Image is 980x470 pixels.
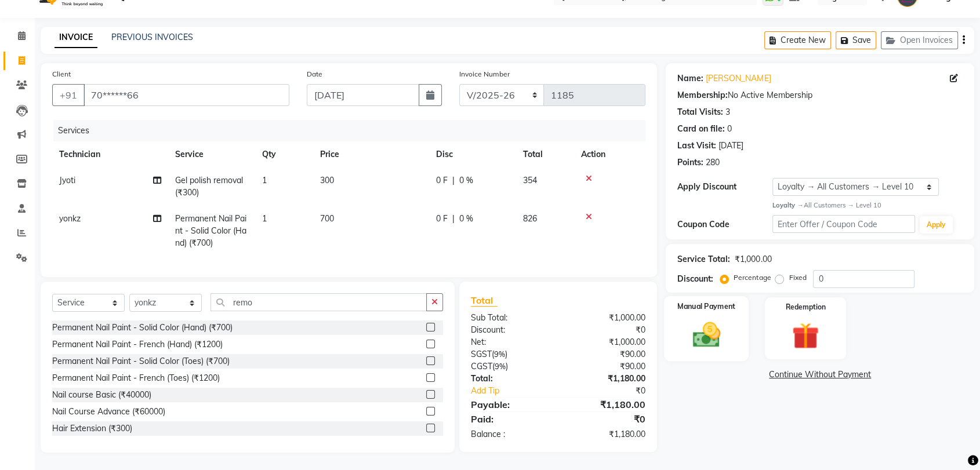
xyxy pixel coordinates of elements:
div: Total: [462,373,558,385]
div: Discount: [677,273,713,285]
span: 9% [495,362,506,371]
a: [PERSON_NAME] [706,72,771,85]
div: Last Visit: [677,140,716,152]
input: Search by Name/Mobile/Email/Code [84,84,289,106]
strong: Loyalty → [772,201,803,209]
div: Hair Extension (₹300) [52,422,132,435]
div: Apply Discount [677,181,772,193]
th: Service [168,141,255,167]
div: Nail Course Advance (₹60000) [52,406,165,418]
label: Fixed [789,272,806,283]
span: 0 F [436,213,448,225]
button: Open Invoices [881,31,958,49]
div: ₹0 [574,385,654,397]
div: Paid: [462,412,558,426]
button: +91 [52,84,85,106]
div: ₹1,000.00 [558,312,655,324]
div: Nail course Basic (₹40000) [52,389,151,401]
label: Date [307,69,322,79]
div: Service Total: [677,253,730,265]
div: Card on file: [677,123,725,135]
div: ₹1,000.00 [735,253,771,265]
div: No Active Membership [677,89,963,101]
div: ₹0 [558,412,655,426]
div: ₹90.00 [558,348,655,360]
div: Name: [677,72,703,85]
label: Client [52,69,71,79]
div: Net: [462,336,558,348]
a: PREVIOUS INVOICES [111,32,193,42]
span: 1 [262,175,267,185]
label: Percentage [734,272,771,283]
label: Manual Payment [678,301,736,312]
span: | [452,213,455,225]
span: 826 [523,213,537,224]
div: Coupon Code [677,218,772,231]
th: Disc [429,141,516,167]
div: Permanent Nail Paint - French (Toes) (₹1200) [52,372,220,384]
span: Permanent Nail Paint - Solid Color (Hand) (₹700) [175,213,246,248]
div: 3 [725,106,730,118]
span: yonkz [59,213,81,224]
div: Sub Total: [462,312,558,324]
th: Technician [52,141,168,167]
div: All Customers → Level 10 [772,201,963,210]
a: Add Tip [462,385,574,397]
div: Balance : [462,428,558,440]
button: Create New [764,31,831,49]
label: Invoice Number [459,69,510,79]
th: Action [574,141,645,167]
span: CGST [471,361,492,371]
a: Continue Without Payment [668,369,972,381]
span: | [452,174,455,187]
span: 0 % [459,174,473,187]
div: [DATE] [718,140,743,152]
div: Permanent Nail Paint - Solid Color (Hand) (₹700) [52,322,233,334]
a: INVOICE [55,27,97,48]
button: Save [836,31,876,49]
label: Redemption [785,302,825,312]
button: Apply [920,216,953,234]
th: Qty [255,141,313,167]
div: Permanent Nail Paint - Solid Color (Toes) (₹700) [52,355,230,367]
img: _cash.svg [684,319,729,351]
div: Discount: [462,324,558,336]
span: Jyoti [59,175,75,185]
input: Enter Offer / Coupon Code [772,215,915,233]
span: Total [471,294,498,307]
div: ₹1,180.00 [558,428,655,440]
div: Points: [677,156,703,169]
div: Services [53,120,654,141]
span: 1 [262,213,267,224]
input: Search or Scan [210,293,427,311]
div: Total Visits: [677,106,723,118]
div: Membership: [677,89,728,101]
span: 300 [320,175,334,185]
span: 0 % [459,213,473,225]
div: ₹1,180.00 [558,398,655,411]
div: ₹1,000.00 [558,336,655,348]
div: 0 [727,123,732,135]
div: ₹1,180.00 [558,373,655,385]
div: 280 [706,156,720,169]
div: ( ) [462,348,558,360]
span: 354 [523,175,537,185]
div: Permanent Nail Paint - French (Hand) (₹1200) [52,338,223,351]
th: Total [516,141,574,167]
span: 700 [320,213,334,224]
span: Gel polish removal (₹300) [175,175,243,198]
div: Payable: [462,398,558,411]
th: Price [313,141,429,167]
div: ₹0 [558,324,655,336]
div: ( ) [462,360,558,373]
span: 9% [494,349,505,359]
span: 0 F [436,174,448,187]
span: SGST [471,349,492,359]
img: _gift.svg [783,319,827,353]
div: ₹90.00 [558,360,655,373]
